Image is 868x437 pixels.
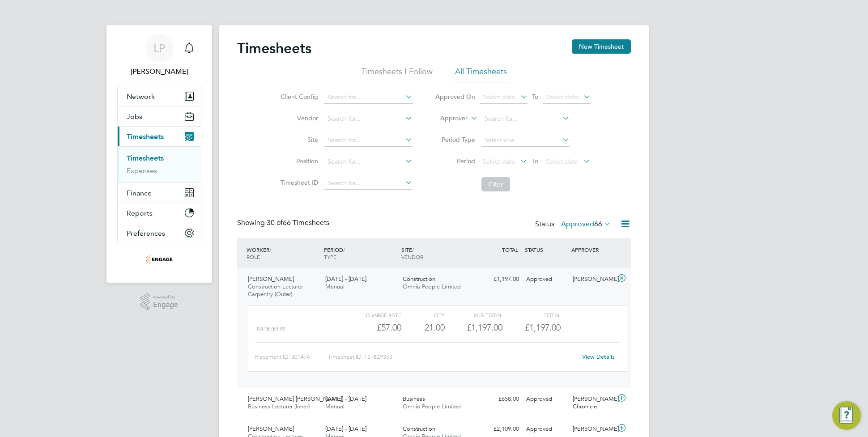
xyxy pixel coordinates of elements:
[248,395,342,403] span: [PERSON_NAME] [PERSON_NAME]
[403,395,425,403] span: Business
[248,425,294,433] span: [PERSON_NAME]
[403,425,435,433] span: Construction
[324,91,413,104] input: Search for...
[267,218,283,227] span: 30 of
[248,283,303,298] span: Construction Lecturer Carpentry (Outer)
[427,114,468,123] label: Approver
[118,223,201,243] button: Preferences
[325,275,366,283] span: [DATE] - [DATE]
[481,113,570,125] input: Search for...
[455,66,507,82] li: All Timesheets
[324,156,413,168] input: Search for...
[561,220,611,229] label: Approved
[569,422,616,437] div: [PERSON_NAME]
[401,253,423,260] span: VENDOR
[244,242,322,265] div: WORKER
[325,403,345,410] span: Manual
[502,310,560,320] div: Total
[572,39,631,54] button: New Timesheet
[127,112,142,121] span: Jobs
[328,350,576,364] div: Timesheet ID: TS1829353
[403,403,461,410] span: Omnia People Limited
[403,275,435,283] span: Construction
[127,209,153,217] span: Reports
[248,403,310,410] span: Business Lecturer (Inner)
[257,326,285,332] span: Rate (£/HR)
[435,93,475,101] label: Approved On
[325,395,366,403] span: [DATE] - [DATE]
[483,157,515,165] span: Select date
[325,425,366,433] span: [DATE] - [DATE]
[127,189,152,197] span: Finance
[269,246,271,253] span: /
[278,136,318,144] label: Site
[344,310,401,320] div: Charge rate
[118,183,201,203] button: Finance
[248,275,294,283] span: [PERSON_NAME]
[569,392,616,414] div: [PERSON_NAME] Chronicle
[267,218,329,227] span: 66 Timesheets
[117,66,201,77] span: Lowenna Pollard
[445,310,502,320] div: Sub Total
[523,392,569,407] div: Approved
[445,320,502,335] div: £1,197.00
[237,39,311,57] h2: Timesheets
[435,157,475,165] label: Period
[399,242,477,265] div: SITE
[255,350,328,364] div: Placement ID: 301474
[362,66,433,82] li: Timesheets I Follow
[118,127,201,146] button: Timesheets
[140,293,179,310] a: Powered byEngage
[324,134,413,147] input: Search for...
[529,155,541,167] span: To
[322,242,399,265] div: PERIOD
[325,283,345,290] span: Manual
[237,218,331,228] div: Showing
[146,252,173,267] img: omniapeople-logo-retina.png
[118,86,201,106] button: Network
[403,283,461,290] span: Omnia People Limited
[481,177,510,191] button: Filter
[278,178,318,187] label: Timesheet ID
[117,34,201,77] a: LP[PERSON_NAME]
[481,134,570,147] input: Select one
[127,229,165,238] span: Preferences
[476,272,523,287] div: £1,197.00
[476,392,523,407] div: £658.00
[153,301,178,309] span: Engage
[118,146,201,182] div: Timesheets
[502,246,518,253] span: TOTAL
[118,203,201,223] button: Reports
[278,114,318,122] label: Vendor
[324,253,336,260] span: TYPE
[324,113,413,125] input: Search for...
[127,154,164,162] a: Timesheets
[401,310,445,320] div: QTY
[344,320,401,335] div: £57.00
[529,91,541,102] span: To
[525,322,561,333] span: £1,197.00
[118,106,201,126] button: Jobs
[401,320,445,335] div: 21.00
[278,93,318,101] label: Client Config
[247,253,260,260] span: ROLE
[106,25,212,283] nav: Main navigation
[594,220,602,229] span: 66
[117,252,201,267] a: Go to home page
[324,177,413,190] input: Search for...
[483,93,515,101] span: Select date
[153,293,178,301] span: Powered by
[523,272,569,287] div: Approved
[343,246,345,253] span: /
[127,132,164,141] span: Timesheets
[476,422,523,437] div: £2,109.00
[127,92,155,101] span: Network
[582,353,615,361] a: View Details
[535,218,613,231] div: Status
[523,422,569,437] div: Approved
[278,157,318,165] label: Position
[435,136,475,144] label: Period Type
[523,242,569,258] div: STATUS
[153,42,165,54] span: LP
[412,246,414,253] span: /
